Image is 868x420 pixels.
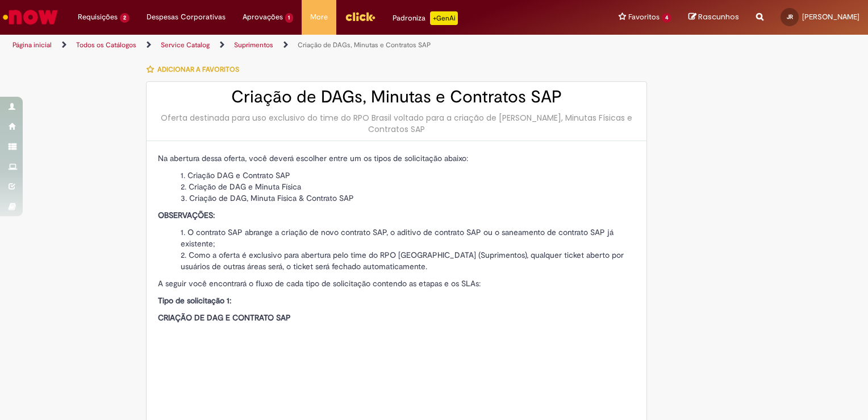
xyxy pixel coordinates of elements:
span: Aprovações [243,11,283,23]
p: +GenAi [430,11,458,25]
strong: Tipo de solicitação 1: [158,295,231,306]
img: ServiceNow [1,6,60,28]
span: More [310,11,328,23]
li: Criação DAG e Contrato SAP [181,170,635,181]
p: A seguir você encontrará o fluxo de cada tipo de solicitação contendo as etapas e os SLAs: [158,278,635,289]
span: Despesas Corporativas [147,11,226,23]
li: O contrato SAP abrange a criação de novo contrato SAP, o aditivo de contrato SAP ou o saneamento ... [181,227,635,249]
ul: Trilhas de página [9,35,570,56]
span: Requisições [78,11,118,23]
div: Padroniza [393,11,458,25]
strong: OBSERVAÇÕES: [158,210,215,220]
a: Criação de DAGs, Minutas e Contratos SAP [298,40,431,50]
span: Adicionar a Favoritos [157,65,239,74]
span: Favoritos [628,11,660,23]
a: Rascunhos [688,12,739,23]
span: JR [787,13,793,20]
p: Na abertura dessa oferta, você deverá escolher entre um os tipos de solicitação abaixo: [158,153,635,164]
strong: CRIAÇÃO DE DAG E CONTRATO SAP [158,312,291,323]
a: Service Catalog [161,40,210,50]
button: Adicionar a Favoritos [146,57,245,81]
div: Oferta destinada para uso exclusivo do time do RPO Brasil voltado para a criação de [PERSON_NAME]... [158,112,635,135]
span: [PERSON_NAME] [802,12,859,22]
a: Suprimentos [234,40,273,50]
img: click_logo_yellow_360x200.png [345,8,375,25]
a: Todos os Catálogos [76,40,136,50]
li: Criação de DAG, Minuta Física & Contrato SAP [181,192,635,204]
a: Página inicial [12,40,52,50]
li: Como a oferta é exclusivo para abertura pelo time do RPO [GEOGRAPHIC_DATA] (Suprimentos), qualque... [181,249,635,272]
span: Rascunhos [698,11,739,22]
span: 2 [120,13,130,23]
h2: Criação de DAGs, Minutas e Contratos SAP [158,88,635,106]
span: 1 [285,13,294,23]
li: Criação de DAG e Minuta Física [181,181,635,192]
span: 4 [662,13,671,23]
